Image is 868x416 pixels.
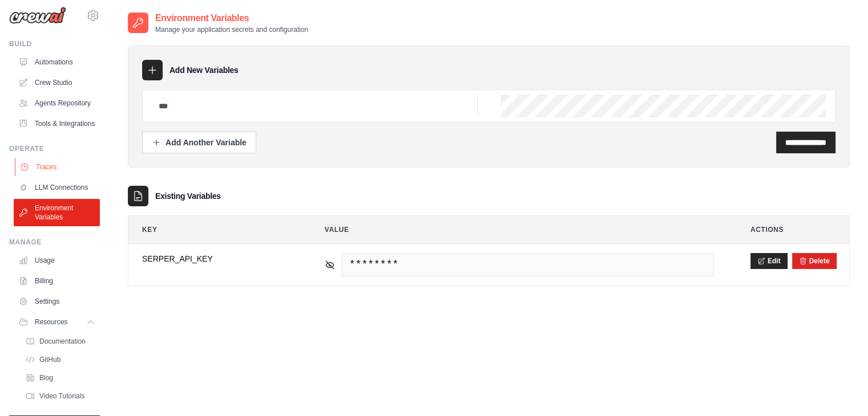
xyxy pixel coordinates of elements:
a: Environment Variables [14,199,100,226]
button: Resources [14,313,100,331]
button: Edit [750,253,788,269]
p: Manage your application secrets and configuration [155,25,308,34]
a: Automations [14,53,100,71]
a: Crew Studio [14,74,100,92]
a: Usage [14,251,100,270]
a: Blog [21,370,100,386]
img: Logo [9,7,66,24]
a: Settings [14,292,100,311]
h3: Existing Variables [155,190,221,202]
a: GitHub [21,352,100,368]
span: Video Tutorials [39,391,84,401]
span: SERPER_API_KEY [142,253,288,264]
span: Documentation [39,337,86,346]
a: Traces [15,158,101,176]
div: Operate [9,144,100,153]
div: Manage [9,238,100,247]
a: Video Tutorials [21,388,100,404]
div: Add Another Variable [152,137,247,148]
a: LLM Connections [14,178,100,197]
div: Build [9,39,100,48]
a: Agents Repository [14,94,100,112]
th: Value [311,216,728,243]
span: Blog [39,373,53,382]
span: Resources [35,317,67,327]
th: Key [128,216,302,243]
a: Documentation [21,333,100,349]
a: Tools & Integrations [14,115,100,133]
span: GitHub [39,355,60,364]
a: Billing [14,272,100,290]
h3: Add New Variables [169,64,239,76]
h2: Environment Variables [155,11,308,25]
th: Actions [737,216,849,243]
button: Add Another Variable [142,132,256,153]
button: Delete [799,256,830,266]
